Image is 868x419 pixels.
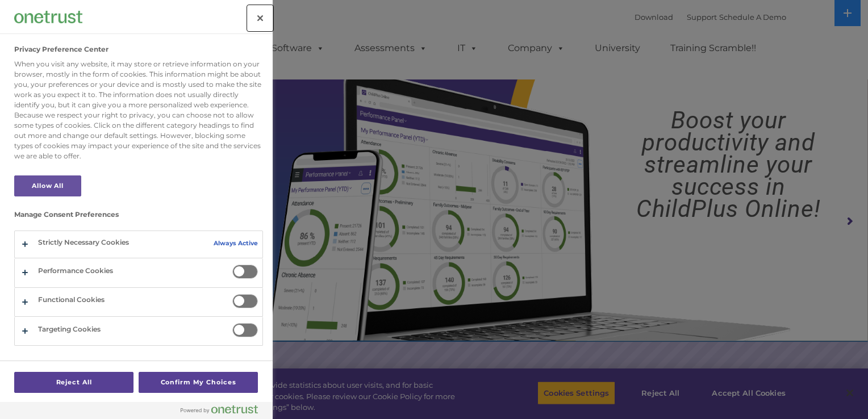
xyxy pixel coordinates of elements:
img: Powered by OneTrust Opens in a new Tab [181,405,258,414]
button: Close [248,6,273,31]
a: Powered by OneTrust Opens in a new Tab [181,405,267,419]
h2: Privacy Preference Center [14,45,108,53]
img: Company Logo [14,11,82,23]
span: Last name [158,75,193,83]
button: Allow All [14,175,81,196]
h3: Manage Consent Preferences [14,211,263,224]
div: When you visit any website, it may store or retrieve information on your browser, mostly in the f... [14,59,263,161]
button: Reject All [14,372,133,393]
span: Phone number [158,121,206,130]
button: Confirm My Choices [139,372,258,393]
div: Company Logo [14,6,82,28]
